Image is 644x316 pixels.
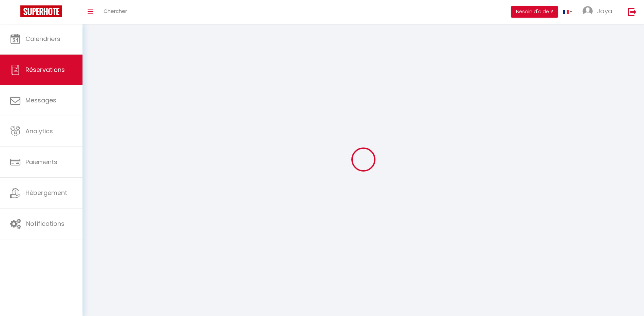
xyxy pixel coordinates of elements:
[511,6,558,18] button: Besoin d'aide ?
[26,219,65,228] span: Notifications
[5,3,26,23] button: Ouvrir le widget de chat LiveChat
[25,96,56,104] span: Messages
[104,7,127,15] span: Chercher
[25,65,65,74] span: Réservations
[25,127,53,135] span: Analytics
[628,7,637,16] img: logout
[20,5,62,17] img: Super Booking
[25,158,57,166] span: Paiements
[25,189,67,197] span: Hébergement
[583,6,593,16] img: ...
[25,35,60,43] span: Calendriers
[597,7,612,15] span: Jaya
